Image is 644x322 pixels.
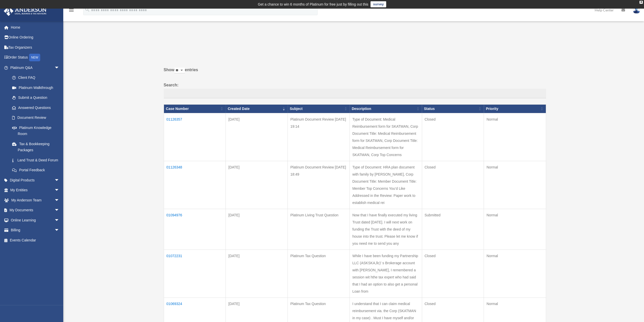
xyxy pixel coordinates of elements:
[7,83,65,93] a: Platinum Walkthrough
[4,175,67,185] a: Digital Productsarrow_drop_down
[226,209,288,250] td: [DATE]
[164,82,546,98] label: Search:
[484,113,546,161] td: Normal
[484,161,546,209] td: Normal
[4,195,67,205] a: My Anderson Teamarrow_drop_down
[422,104,484,113] th: Status: activate to sort column ascending
[7,73,65,83] a: Client FAQ
[68,9,74,13] a: menu
[633,6,640,14] img: User Pic
[7,103,62,113] a: Answered Questions
[484,104,546,113] th: Priority: activate to sort column ascending
[288,209,350,250] td: Platinum Living Trust Question
[174,68,185,73] select: Showentries
[4,205,67,215] a: My Documentsarrow_drop_down
[350,209,422,250] td: Now that I have finally executed my living Trust dated [DATE]. I will next work on funding the Tr...
[350,113,422,161] td: Type of Document: Medical Reimbursement form for SKATMAN, Corp Document Title: Medical Reimbursem...
[288,250,350,297] td: Platinum Tax Question
[4,185,67,195] a: My Entitiesarrow_drop_down
[288,104,350,113] th: Subject: activate to sort column ascending
[288,113,350,161] td: Platinum Document Review [DATE] 19:14
[484,250,546,297] td: Normal
[164,161,226,209] td: 01126348
[164,209,226,250] td: 01094976
[4,52,67,63] a: Order StatusNEW
[164,113,226,161] td: 01126357
[4,215,67,225] a: Online Learningarrow_drop_down
[484,209,546,250] td: Normal
[4,225,67,235] a: Billingarrow_drop_down
[54,205,65,216] span: arrow_drop_down
[164,89,546,98] input: Search:
[54,195,65,205] span: arrow_drop_down
[350,161,422,209] td: Type of Document: HRA plan document with family by [PERSON_NAME], Corp Document Title: Member Doc...
[7,93,65,103] a: Submit a Question
[422,250,484,297] td: Closed
[4,32,67,43] a: Online Ordering
[4,22,67,32] a: Home
[2,6,48,16] img: Anderson Advisors Platinum Portal
[54,185,65,196] span: arrow_drop_down
[164,250,226,297] td: 01072231
[4,42,67,52] a: Tax Organizers
[350,250,422,297] td: While I have been funding my Partnership LLC (ASKSKA,llc)' s Brokerage account with [PERSON_NAME]...
[639,1,643,4] div: close
[85,7,90,12] i: search
[54,175,65,185] span: arrow_drop_down
[422,161,484,209] td: Closed
[350,104,422,113] th: Description: activate to sort column ascending
[7,155,65,165] a: Land Trust & Deed Forum
[54,225,65,236] span: arrow_drop_down
[4,235,67,245] a: Events Calendar
[370,1,386,7] a: survey
[164,104,226,113] th: Case Number: activate to sort column ascending
[7,113,65,123] a: Document Review
[258,1,368,7] div: Get a chance to win 6 months of Platinum for free just by filling out this
[29,54,40,61] div: NEW
[422,113,484,161] td: Closed
[68,7,74,13] i: menu
[4,63,65,73] a: Platinum Q&Aarrow_drop_down
[422,209,484,250] td: Submitted
[226,250,288,297] td: [DATE]
[164,66,546,79] label: Show entries
[54,215,65,225] span: arrow_drop_down
[226,113,288,161] td: [DATE]
[226,161,288,209] td: [DATE]
[7,139,65,155] a: Tax & Bookkeeping Packages
[7,165,65,175] a: Portal Feedback
[7,123,65,139] a: Platinum Knowledge Room
[288,161,350,209] td: Platinum Document Review [DATE] 18:49
[226,104,288,113] th: Created Date: activate to sort column ascending
[54,63,65,73] span: arrow_drop_down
